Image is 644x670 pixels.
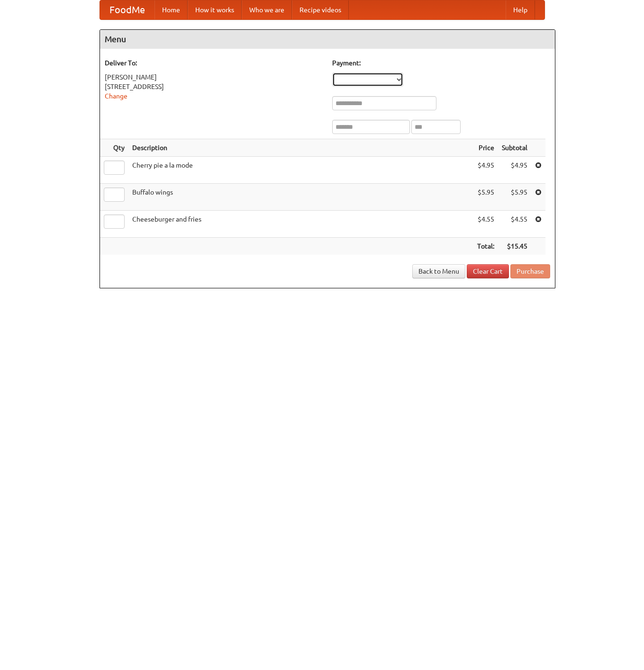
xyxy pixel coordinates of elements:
[105,82,323,91] div: [STREET_ADDRESS]
[467,264,509,278] a: Clear Cart
[242,0,292,19] a: Who we are
[128,157,473,184] td: Cherry pie a la mode
[128,184,473,211] td: Buffalo wings
[105,58,323,68] h5: Deliver To:
[473,211,498,238] td: $4.55
[412,264,465,278] a: Back to Menu
[188,0,242,19] a: How it works
[498,238,531,255] th: $15.45
[473,139,498,157] th: Price
[473,238,498,255] th: Total:
[105,72,323,82] div: [PERSON_NAME]
[498,211,531,238] td: $4.55
[510,264,550,278] button: Purchase
[332,58,550,68] h5: Payment:
[506,0,535,19] a: Help
[473,184,498,211] td: $5.95
[292,0,349,19] a: Recipe videos
[100,0,154,19] a: FoodMe
[154,0,188,19] a: Home
[128,139,473,157] th: Description
[498,157,531,184] td: $4.95
[128,211,473,238] td: Cheeseburger and fries
[498,184,531,211] td: $5.95
[498,139,531,157] th: Subtotal
[473,157,498,184] td: $4.95
[100,30,555,49] h4: Menu
[100,139,128,157] th: Qty
[105,92,127,100] a: Change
